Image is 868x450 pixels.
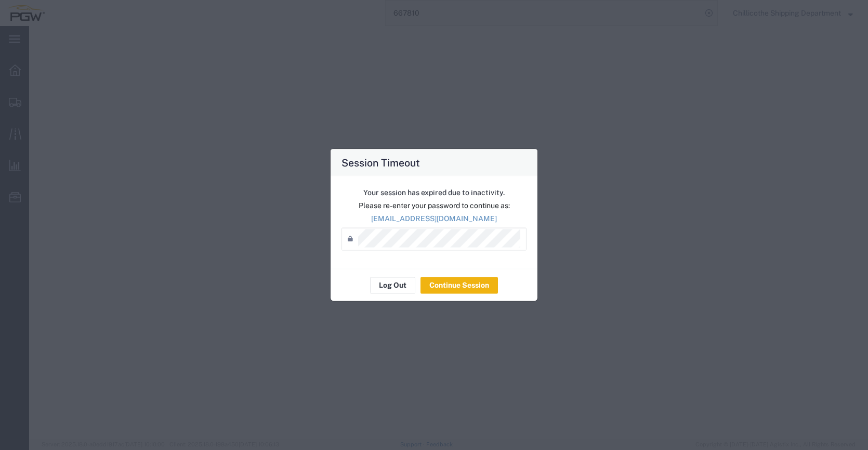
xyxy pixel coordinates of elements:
p: [EMAIL_ADDRESS][DOMAIN_NAME] [341,213,527,224]
p: Please re-enter your password to continue as: [341,200,527,211]
button: Log Out [370,277,415,293]
p: Your session has expired due to inactivity. [341,187,527,198]
button: Continue Session [420,277,498,293]
h4: Session Timeout [341,155,420,170]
